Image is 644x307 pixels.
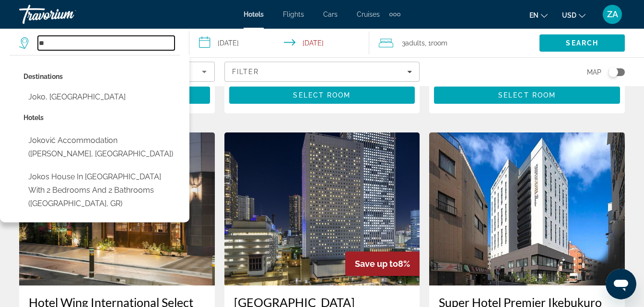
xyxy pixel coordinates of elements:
[498,91,556,99] span: Select Room
[425,36,447,50] span: , 1
[229,87,415,104] button: Select Room
[23,132,180,163] button: Select hotel: Joković Accommodation (Dobrota, ME)
[189,29,369,57] button: Select check in and out date
[429,132,625,285] img: Super Hotel Premier Ikebukuro Natural Hot Spring
[529,8,548,22] button: Change language
[224,132,420,285] img: Sunshine City Prince Hotel
[405,39,425,47] span: Adults
[539,34,625,52] button: Search
[283,11,304,18] a: Flights
[369,29,539,57] button: Travelers: 3 adults, 0 children
[431,39,447,47] span: Room
[293,91,351,99] span: Select Room
[229,88,415,99] a: Select Room
[345,252,420,276] div: 8%
[434,88,620,99] a: Select Room
[600,4,625,24] button: User Menu
[23,168,180,213] button: Select hotel: Jokos House in Roda With 2 Bedrooms and 2 Bathrooms (Corfu, GR)
[19,2,115,27] a: Travorium
[244,11,264,18] a: Hotels
[562,11,576,19] span: USD
[232,68,259,76] span: Filter
[607,10,618,19] span: ZA
[529,11,539,19] span: en
[566,39,598,47] span: Search
[323,11,338,18] a: Cars
[23,70,180,83] p: City options
[389,7,400,22] button: Extra navigation items
[606,269,636,299] iframe: Button to launch messaging window
[224,62,420,82] button: Filters
[601,68,625,77] button: Toggle map
[27,66,207,77] mat-select: Sort by
[23,111,180,124] p: Hotel options
[562,8,585,22] button: Change currency
[402,36,425,50] span: 3
[434,87,620,104] button: Select Room
[587,66,601,79] span: Map
[38,36,175,50] input: Search hotel destination
[357,11,380,18] a: Cruises
[355,259,398,269] span: Save up to
[23,88,180,106] button: Select city: Joko, Japan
